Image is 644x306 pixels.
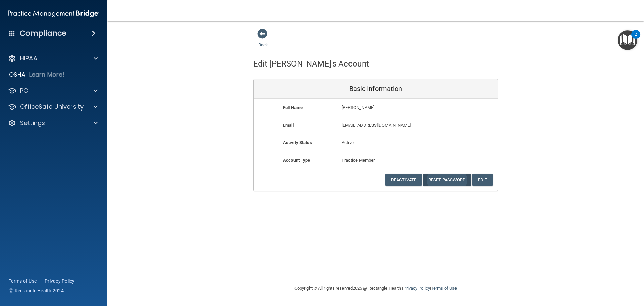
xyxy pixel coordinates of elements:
a: Terms of Use [9,278,37,285]
div: Copyright © All rights reserved 2025 @ Rectangle Health | | [253,277,498,299]
a: Privacy Policy [403,286,430,291]
div: 2 [635,34,637,43]
a: Terms of Use [431,286,457,291]
p: [EMAIL_ADDRESS][DOMAIN_NAME] [342,121,449,129]
p: Learn More! [29,71,65,79]
p: [PERSON_NAME] [342,104,449,112]
a: Privacy Policy [45,278,75,285]
div: Basic Information [254,79,498,99]
a: Settings [8,119,98,127]
p: HIPAA [20,54,37,62]
p: OfficeSafe University [20,103,84,111]
p: Practice Member [342,156,410,164]
span: Ⓒ Rectangle Health 2024 [9,287,64,294]
button: Open Resource Center, 2 new notifications [618,30,637,50]
a: OfficeSafe University [8,103,98,111]
iframe: Drift Widget Chat Controller [528,258,636,285]
a: HIPAA [8,54,98,62]
a: PCI [8,87,98,95]
h4: Compliance [20,29,66,38]
p: PCI [20,87,30,95]
button: Edit [472,174,493,186]
h4: Edit [PERSON_NAME]'s Account [253,59,369,68]
b: Email [283,123,294,128]
button: Reset Password [423,174,471,186]
b: Activity Status [283,140,312,145]
a: Back [258,34,268,47]
b: Account Type [283,158,310,163]
b: Full Name [283,105,303,110]
img: PMB logo [8,7,99,20]
p: OSHA [9,71,26,79]
p: Active [342,139,410,147]
button: Deactivate [385,174,422,186]
p: Settings [20,119,45,127]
